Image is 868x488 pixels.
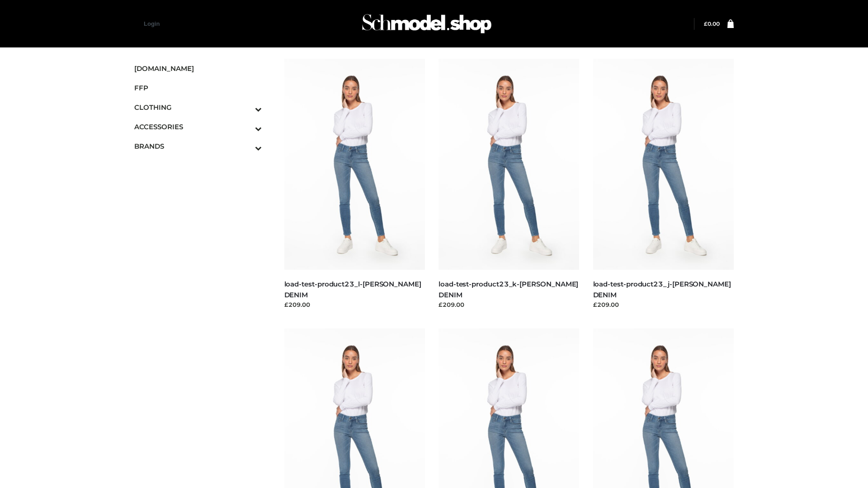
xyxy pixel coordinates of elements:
a: £0.00 [704,20,720,27]
button: Toggle Submenu [230,98,262,117]
a: ACCESSORIESToggle Submenu [134,117,262,136]
button: Toggle Submenu [230,117,262,136]
a: Login [144,20,160,27]
div: £209.00 [439,300,580,309]
span: £ [704,20,708,27]
a: load-test-product23_k-[PERSON_NAME] DENIM [439,280,578,299]
button: Toggle Submenu [230,136,262,156]
a: CLOTHINGToggle Submenu [134,98,262,117]
span: CLOTHING [134,102,262,113]
span: FFP [134,83,262,93]
a: BRANDSToggle Submenu [134,136,262,156]
a: FFP [134,78,262,98]
span: BRANDS [134,141,262,151]
bdi: 0.00 [704,20,720,27]
img: Schmodel Admin 964 [359,6,495,42]
div: £209.00 [593,300,734,309]
a: load-test-product23_l-[PERSON_NAME] DENIM [284,280,421,299]
a: [DOMAIN_NAME] [134,59,262,78]
a: load-test-product23_j-[PERSON_NAME] DENIM [593,280,731,299]
span: [DOMAIN_NAME] [134,63,262,74]
div: £209.00 [284,300,425,309]
span: ACCESSORIES [134,122,262,132]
